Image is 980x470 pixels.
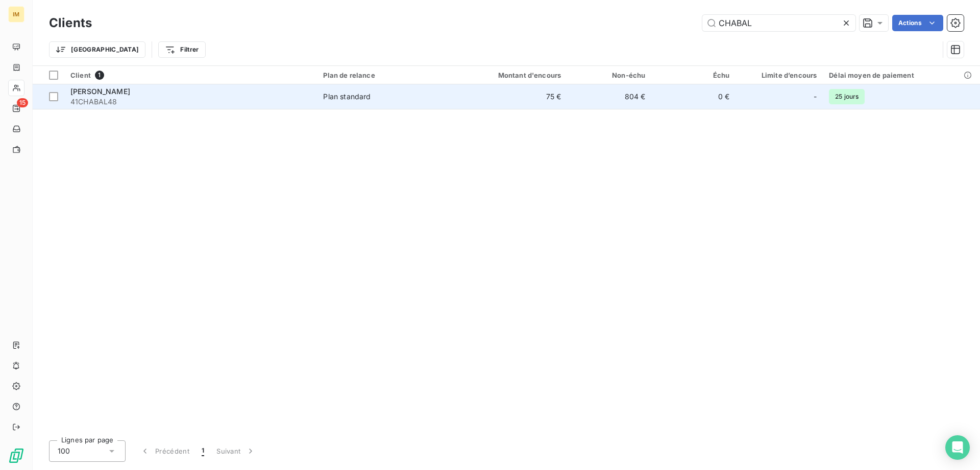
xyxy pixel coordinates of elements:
div: Non-échu [573,71,645,79]
div: Open Intercom Messenger [945,435,970,460]
span: 41CHABAL48 [70,97,311,107]
td: 804 € [567,84,651,109]
span: - [814,92,817,102]
span: 25 jours [829,89,865,104]
span: 15 [17,98,28,107]
td: 0 € [651,84,736,109]
span: 1 [202,446,204,456]
div: Échu [657,71,729,79]
input: Rechercher [702,15,855,31]
div: Délai moyen de paiement [829,71,974,79]
button: [GEOGRAPHIC_DATA] [49,41,145,58]
span: Client [70,71,91,79]
button: Suivant [210,440,262,462]
div: Montant d'encours [460,71,561,79]
td: 75 € [454,84,567,109]
div: Plan standard [323,92,371,102]
div: Limite d’encours [742,71,817,79]
img: Logo LeanPay [8,447,24,464]
div: Plan de relance [323,71,448,79]
span: 1 [95,71,104,80]
button: Précédent [134,440,195,462]
button: Actions [892,15,943,31]
div: IM [8,6,24,23]
span: [PERSON_NAME] [70,87,130,96]
span: 100 [58,446,70,456]
h3: Clients [49,14,92,32]
button: 1 [195,440,210,462]
button: Filtrer [158,41,205,58]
